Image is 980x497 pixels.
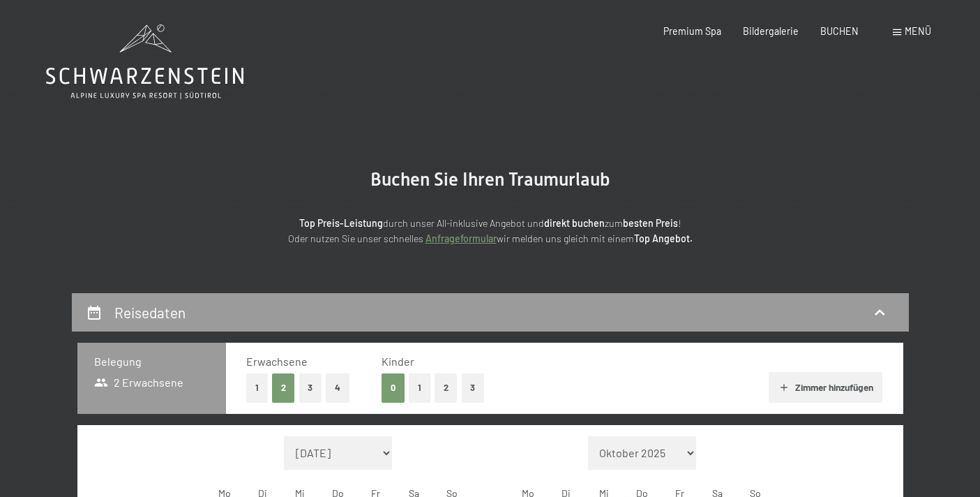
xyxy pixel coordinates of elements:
[272,373,295,402] button: 2
[663,25,721,37] a: Premium Spa
[246,373,268,402] button: 1
[634,232,693,244] strong: Top Angebot.
[94,354,209,369] h3: Belegung
[769,372,882,403] button: Zimmer hinzufügen
[425,232,497,244] a: Anfrageformular
[623,217,678,229] strong: besten Preis
[299,217,383,229] strong: Top Preis-Leistung
[409,373,430,402] button: 1
[382,373,405,402] button: 0
[435,373,458,402] button: 2
[905,25,931,37] span: Menü
[462,373,485,402] button: 3
[820,25,859,37] a: BUCHEN
[114,304,186,321] h2: Reisedaten
[94,375,184,390] span: 2 Erwachsene
[326,373,349,402] button: 4
[183,216,797,247] p: durch unser All-inklusive Angebot und zum ! Oder nutzen Sie unser schnelles wir melden uns gleich...
[544,217,605,229] strong: direkt buchen
[299,373,322,402] button: 3
[382,355,414,368] span: Kinder
[370,169,610,190] span: Buchen Sie Ihren Traumurlaub
[743,25,799,37] a: Bildergalerie
[246,355,308,368] span: Erwachsene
